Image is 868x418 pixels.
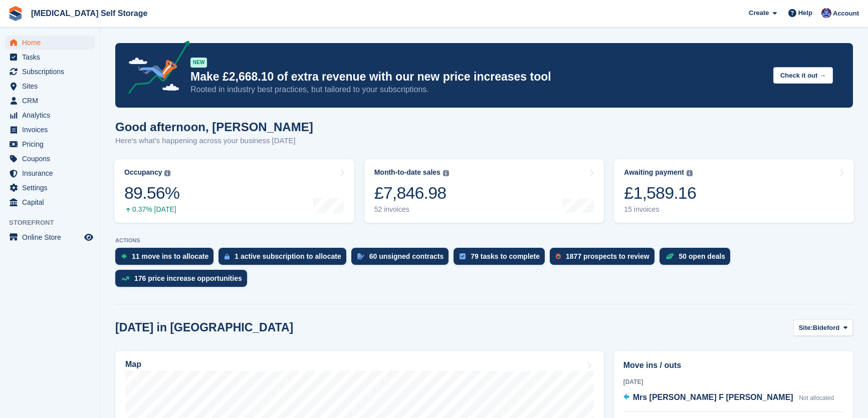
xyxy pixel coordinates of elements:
[22,108,82,122] span: Analytics
[5,94,95,108] a: menu
[799,323,813,333] span: Site:
[460,253,466,259] img: task-75834270c22a3079a89374b754ae025e5fb1db73e45f91037f5363f120a921f8.svg
[624,205,696,214] div: 15 invoices
[454,248,550,270] a: 79 tasks to complete
[5,166,95,180] a: menu
[624,183,696,203] div: £1,589.16
[5,123,95,137] a: menu
[5,195,95,209] a: menu
[364,159,604,223] a: Month-to-date sales £7,846.98 52 invoices
[22,166,82,180] span: Insurance
[22,230,82,244] span: Online Store
[5,152,95,166] a: menu
[121,276,129,281] img: price_increase_opportunities-93ffe204e8149a01c8c9dc8f82e8f89637d9d84a8eef4429ea346261dce0b2c0.svg
[124,205,179,214] div: 0.37% [DATE]
[799,394,834,401] span: Not allocated
[22,36,82,50] span: Home
[120,41,190,98] img: price-adjustments-announcement-icon-8257ccfd72463d97f412b2fc003d46551f7dbcb40ab6d574587a9cd5c0d94...
[374,183,449,203] div: £7,846.98
[115,237,853,244] p: ACTIONS
[357,253,364,259] img: contract_signature_icon-13c848040528278c33f63329250d36e43548de30e8caae1d1a13099fd9432cc5.svg
[164,170,170,176] img: icon-info-grey-7440780725fd019a000dd9b08b2336e03edf1995a4989e88bcd33f0948082b44.svg
[813,323,839,333] span: Bideford
[773,67,833,84] button: Check it out →
[5,65,95,79] a: menu
[623,377,843,386] div: [DATE]
[9,218,100,228] span: Storefront
[22,152,82,166] span: Coupons
[22,94,82,108] span: CRM
[190,84,765,95] p: Rooted in industry best practices, but tailored to your subscriptions.
[443,170,449,176] img: icon-info-grey-7440780725fd019a000dd9b08b2336e03edf1995a4989e88bcd33f0948082b44.svg
[374,168,441,177] div: Month-to-date sales
[833,9,859,19] span: Account
[798,8,812,18] span: Help
[225,253,230,260] img: active_subscription_to_allocate_icon-d502201f5373d7db506a760aba3b589e785aa758c864c3986d89f69b8ff3...
[115,321,293,334] h2: [DATE] in [GEOGRAPHIC_DATA]
[5,137,95,151] a: menu
[115,248,219,270] a: 11 move ins to allocate
[219,248,351,270] a: 1 active subscription to allocate
[134,274,242,282] div: 176 price increase opportunities
[624,168,684,177] div: Awaiting payment
[5,79,95,93] a: menu
[115,120,313,134] h1: Good afternoon, [PERSON_NAME]
[5,108,95,122] a: menu
[660,248,736,270] a: 50 open deals
[22,65,82,79] span: Subscriptions
[22,50,82,64] span: Tasks
[749,8,769,18] span: Create
[22,137,82,151] span: Pricing
[566,252,649,260] div: 1877 prospects to review
[8,6,23,21] img: stora-icon-8386f47178a22dfd0bd8f6a31ec36ba5ce8667c1dd55bd0f319d3a0aa187defe.svg
[114,159,354,223] a: Occupancy 89.56% 0.37% [DATE]
[125,360,141,369] h2: Map
[22,195,82,209] span: Capital
[5,181,95,195] a: menu
[633,393,793,401] span: Mrs [PERSON_NAME] F [PERSON_NAME]
[83,231,95,243] a: Preview store
[623,391,834,404] a: Mrs [PERSON_NAME] F [PERSON_NAME] Not allocated
[115,270,252,292] a: 176 price increase opportunities
[132,252,208,260] div: 11 move ins to allocate
[5,230,95,244] a: menu
[666,253,674,260] img: deal-1b604bf984904fb50ccaf53a9ad4b4a5d6e5aea283cecdc64d6e3604feb123c2.svg
[550,248,660,270] a: 1877 prospects to review
[614,159,854,223] a: Awaiting payment £1,589.16 15 invoices
[121,253,127,259] img: move_ins_to_allocate_icon-fdf77a2bb77ea45bf5b3d319d69a93e2d87916cf1d5bf7949dd705db3b84f3ca.svg
[369,252,444,260] div: 60 unsigned contracts
[27,5,151,22] a: [MEDICAL_DATA] Self Storage
[115,135,313,147] p: Here's what's happening across your business [DATE]
[793,319,853,336] button: Site: Bideford
[22,181,82,195] span: Settings
[374,205,449,214] div: 52 invoices
[471,252,540,260] div: 79 tasks to complete
[556,253,561,259] img: prospect-51fa495bee0391a8d652442698ab0144808aea92771e9ea1ae160a38d050c398.svg
[679,252,726,260] div: 50 open deals
[623,359,843,371] h2: Move ins / outs
[22,123,82,137] span: Invoices
[22,79,82,93] span: Sites
[124,168,162,177] div: Occupancy
[687,170,693,176] img: icon-info-grey-7440780725fd019a000dd9b08b2336e03edf1995a4989e88bcd33f0948082b44.svg
[190,58,207,68] div: NEW
[124,183,179,203] div: 89.56%
[190,70,765,84] p: Make £2,668.10 of extra revenue with our new price increases tool
[821,8,831,18] img: Helen Walker
[351,248,454,270] a: 60 unsigned contracts
[5,50,95,64] a: menu
[5,36,95,50] a: menu
[235,252,341,260] div: 1 active subscription to allocate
